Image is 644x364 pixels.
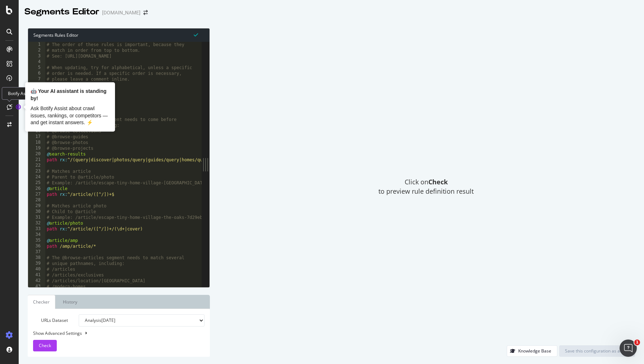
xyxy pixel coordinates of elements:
div: Knowledge Base [518,348,551,354]
div: Save this configuration as active [565,348,629,354]
div: 24 [28,174,45,180]
div: 43 [28,284,45,289]
div: arrow-right-arrow-left [143,10,148,15]
div: 20 [28,151,45,157]
div: 19 [28,145,45,151]
div: 28 [28,197,45,203]
div: 39 [28,261,45,266]
div: 25 [28,180,45,186]
button: Check [33,340,57,351]
div: 36 [28,243,45,249]
span: Click on to preview rule definition result [378,177,474,196]
div: 21 [28,157,45,163]
div: 37 [28,249,45,255]
div: [DOMAIN_NAME] [102,9,141,16]
a: Knowledge Base [507,348,557,354]
div: Ask Botify Assist about crawl issues, rankings, or competitors — and get instant answers. ⚡️ [31,105,110,126]
div: 32 [28,220,45,226]
iframe: Intercom live chat [620,340,637,357]
span: 1 [634,340,640,345]
div: 3 [28,53,45,59]
div: 42 [28,278,45,284]
div: 35 [28,238,45,243]
div: 33 [28,226,45,232]
div: 6 [28,71,45,76]
div: 5 [28,65,45,71]
a: History [57,295,83,309]
div: 18 [28,140,45,145]
b: 🤖 Your AI assistant is standing by! [31,88,106,101]
div: Tooltip anchor [15,104,22,110]
div: 7 [28,76,45,82]
div: 29 [28,203,45,209]
div: 23 [28,168,45,174]
div: Show Advanced Settings [28,330,199,336]
div: 34 [28,232,45,238]
div: 38 [28,255,45,261]
div: Segments Editor [24,6,99,18]
div: 30 [28,209,45,215]
span: Check [39,342,51,349]
div: 22 [28,163,45,168]
div: 40 [28,266,45,272]
div: Segments Rules Editor [28,28,210,42]
div: 4 [28,59,45,65]
button: Save this configuration as active [559,345,635,357]
div: 1 [28,42,45,48]
button: Knowledge Base [507,345,557,357]
div: 27 [28,192,45,197]
div: 2 [28,48,45,53]
div: 41 [28,272,45,278]
div: 26 [28,186,45,192]
div: 31 [28,215,45,220]
label: URLs Dataset [28,314,73,327]
div: Botify Assist V2 [2,87,45,100]
span: Syntax is valid [194,31,198,38]
div: 17 [28,134,45,140]
a: Checker [28,295,55,309]
strong: Check [428,177,448,186]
